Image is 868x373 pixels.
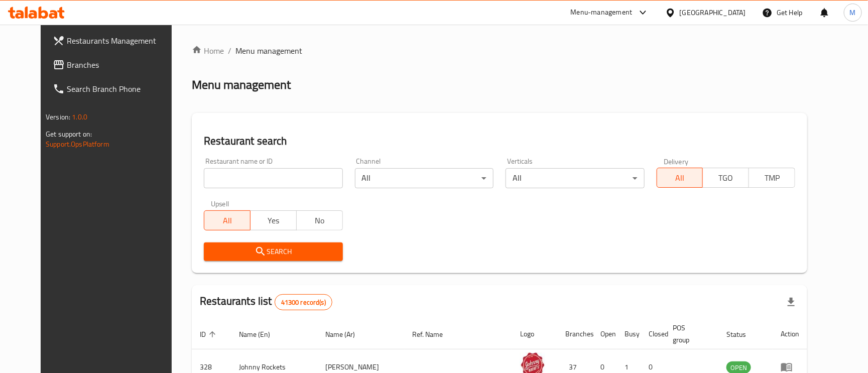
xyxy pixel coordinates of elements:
[67,59,178,71] span: Branches
[571,7,633,19] div: Menu-management
[781,361,799,373] div: Menu
[506,168,644,188] div: All
[200,328,219,340] span: ID
[192,45,807,57] nav: breadcrumb
[749,168,795,188] button: TMP
[192,45,224,57] a: Home
[204,210,251,230] button: All
[67,83,178,95] span: Search Branch Phone
[512,319,557,349] th: Logo
[235,45,302,57] span: Menu management
[208,213,246,228] span: All
[228,45,231,57] li: /
[773,319,807,349] th: Action
[680,7,746,18] div: [GEOGRAPHIC_DATA]
[204,134,795,149] h2: Restaurant search
[204,242,342,261] button: Search
[657,168,703,188] button: All
[641,319,665,349] th: Closed
[592,319,616,349] th: Open
[204,168,342,188] input: Search for restaurant name or ID..
[45,77,186,101] a: Search Branch Phone
[325,328,368,340] span: Name (Ar)
[616,319,641,349] th: Busy
[45,53,186,77] a: Branches
[557,319,592,349] th: Branches
[779,290,803,314] div: Export file
[664,158,689,165] label: Delivery
[46,138,109,151] a: Support.OpsPlatform
[211,200,229,207] label: Upsell
[72,110,87,123] span: 1.0.0
[250,210,297,230] button: Yes
[275,298,332,307] span: 41300 record(s)
[301,213,339,228] span: No
[413,328,456,340] span: Ref. Name
[355,168,493,188] div: All
[200,294,332,310] h2: Restaurants list
[275,294,332,310] div: Total records count
[296,210,343,230] button: No
[46,128,92,141] span: Get support on:
[255,213,293,228] span: Yes
[850,7,856,18] span: M
[753,171,791,185] span: TMP
[726,328,759,340] span: Status
[212,245,334,258] span: Search
[67,35,178,47] span: Restaurants Management
[707,171,745,185] span: TGO
[702,168,749,188] button: TGO
[192,77,291,93] h2: Menu management
[46,110,70,123] span: Version:
[661,171,699,185] span: All
[239,328,283,340] span: Name (En)
[45,29,186,53] a: Restaurants Management
[673,322,706,346] span: POS group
